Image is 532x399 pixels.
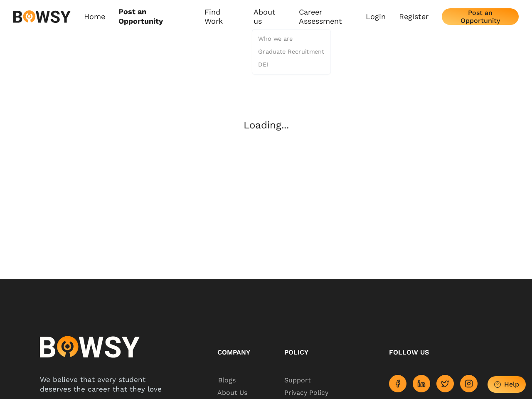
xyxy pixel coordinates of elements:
[448,9,512,25] div: Post an Opportunity
[252,58,330,71] a: DEI
[504,380,519,388] div: Help
[244,121,289,130] h2: Loading...
[389,348,429,356] span: Follow us
[84,7,105,26] a: Home
[252,32,330,45] a: Who we are
[40,375,162,393] span: We believe that every student deserves the career that they love
[40,335,140,358] img: logo
[284,348,308,356] span: Policy
[217,374,236,387] span: Blogs
[284,387,330,399] span: Privacy Policy
[366,12,386,21] a: Login
[217,348,250,356] span: Company
[299,7,366,26] a: Career Assessment
[252,45,330,58] a: Graduate Recruitment
[217,374,268,387] a: Blogs
[284,374,372,387] a: Support
[217,387,249,399] span: About Us
[284,374,311,387] span: Support
[442,8,519,25] button: Post an Opportunity
[217,387,268,399] a: About Us
[399,12,429,21] a: Register
[284,387,372,399] a: Privacy Policy
[488,376,526,393] button: Help
[13,10,71,23] img: svg%3e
